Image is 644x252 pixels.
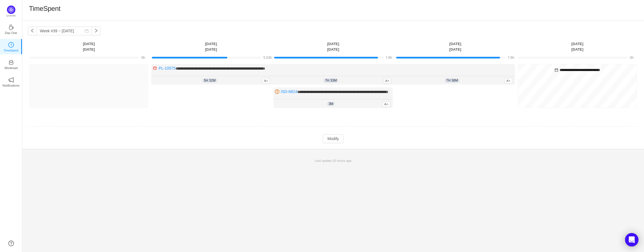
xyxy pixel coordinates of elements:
[625,233,638,246] div: Open Intercom Messenger
[8,26,14,32] a: icon: coffeeDay One
[630,56,633,60] span: 0h
[28,41,150,52] th: [DATE] [DATE]
[7,6,15,14] img: Quantify
[382,101,391,107] span: A+
[153,66,157,70] img: 10303
[262,78,270,84] span: A+
[28,26,37,35] button: icon: left
[8,44,14,49] a: icon: clock-circleTimeSpent
[4,65,18,70] p: Workload
[264,56,272,60] span: 5.53h
[323,78,338,83] span: 7h 33m
[158,66,175,70] a: PL-10575
[3,83,19,88] p: Notifications
[8,25,14,30] i: icon: coffee
[333,159,352,162] span: 20 hours ago
[6,14,16,18] p: Quantify
[272,41,394,52] th: [DATE] [DATE]
[202,78,217,83] span: 5h 32m
[8,77,14,83] i: icon: notification
[8,79,14,84] a: icon: notificationNotifications
[5,30,17,35] p: Day One
[275,89,279,94] img: 10320
[504,78,513,84] span: A+
[386,56,392,60] span: 7.6h
[8,60,14,65] i: icon: inbox
[516,41,638,52] th: [DATE] [DATE]
[445,78,460,83] span: 7h 36m
[29,4,60,13] h1: TimeSpent
[85,29,89,33] i: icon: calendar
[4,48,19,53] p: TimeSpent
[8,42,14,48] i: icon: clock-circle
[281,89,297,94] a: ISD-6824
[92,26,101,35] button: icon: right
[8,241,14,246] a: icon: question-circle
[150,41,272,52] th: [DATE] [DATE]
[141,56,145,60] span: 0h
[394,41,516,52] th: [DATE] [DATE]
[8,61,14,67] a: icon: inboxWorkload
[508,56,514,60] span: 7.6h
[383,78,392,84] span: A+
[327,102,335,106] span: 3m
[315,159,352,162] span: Last update:
[36,26,92,35] input: Select a week
[323,134,343,143] button: Modify
[555,68,558,72] i: icon: calendar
